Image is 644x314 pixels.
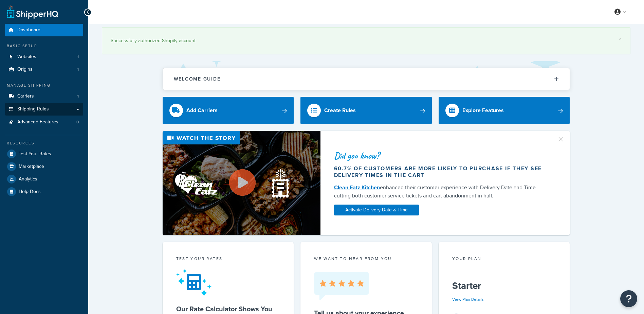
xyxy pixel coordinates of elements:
[5,51,83,63] li: Websites
[5,103,83,116] a: Shipping Rules
[452,296,484,302] a: View Plan Details
[111,36,622,46] div: Successfully authorized Shopify account
[5,90,83,103] a: Carriers1
[19,164,44,170] span: Marketplace
[5,140,83,146] div: Resources
[186,106,218,115] div: Add Carriers
[77,67,79,72] span: 1
[17,106,49,112] span: Shipping Rules
[334,184,380,191] a: Clean Eatz Kitchen
[17,54,36,60] span: Websites
[452,280,556,291] h5: Starter
[334,165,549,179] div: 60.7% of customers are more likely to purchase if they see delivery times in the cart
[324,106,356,115] div: Create Rules
[5,186,83,198] a: Help Docs
[17,93,34,99] span: Carriers
[452,256,556,263] div: Your Plan
[163,131,320,235] img: Video thumbnail
[439,97,570,124] a: Explore Features
[300,97,432,124] a: Create Rules
[5,63,83,76] a: Origins1
[620,290,637,307] button: Open Resource Center
[76,119,79,125] span: 0
[5,173,83,185] a: Analytics
[5,51,83,63] a: Websites1
[19,189,41,195] span: Help Docs
[5,116,83,128] li: Advanced Features
[619,36,622,41] a: ×
[334,184,549,200] div: enhanced their customer experience with Delivery Date and Time — cutting both customer service ti...
[5,160,83,173] a: Marketplace
[5,148,83,160] a: Test Your Rates
[462,106,504,115] div: Explore Features
[17,27,40,33] span: Dashboard
[5,116,83,128] a: Advanced Features0
[5,83,83,88] div: Manage Shipping
[17,67,33,72] span: Origins
[174,76,221,82] h2: Welcome Guide
[19,176,37,182] span: Analytics
[77,93,79,99] span: 1
[163,97,294,124] a: Add Carriers
[17,119,58,125] span: Advanced Features
[314,256,418,262] p: we want to hear from you
[176,256,280,263] div: Test your rates
[19,151,51,157] span: Test Your Rates
[77,54,79,60] span: 1
[5,24,83,36] a: Dashboard
[334,151,549,160] div: Did you know?
[5,63,83,76] li: Origins
[163,68,570,90] button: Welcome Guide
[334,205,419,215] a: Activate Delivery Date & Time
[5,90,83,103] li: Carriers
[5,43,83,49] div: Basic Setup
